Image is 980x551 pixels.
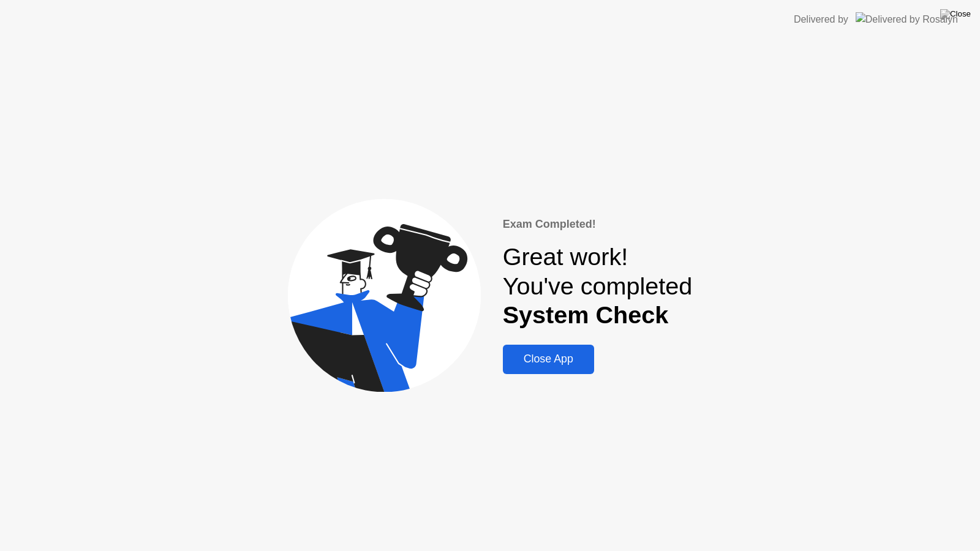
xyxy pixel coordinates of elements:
[856,12,958,26] img: Delivered by Rosalyn
[503,301,669,328] b: System Check
[940,9,971,19] img: Close
[503,345,594,374] button: Close App
[507,353,590,365] div: Close App
[794,12,848,27] div: Delivered by
[503,216,693,233] div: Exam Completed!
[503,242,693,330] div: Great work! You've completed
